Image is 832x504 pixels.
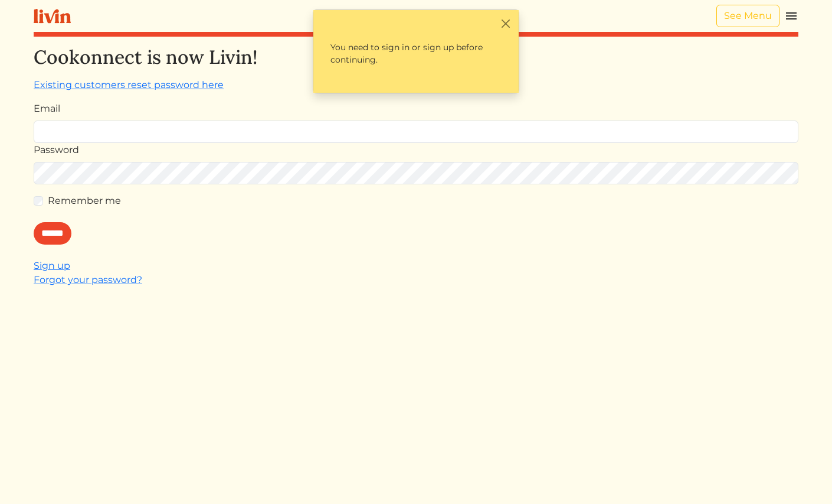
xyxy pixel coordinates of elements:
[34,79,224,90] a: Existing customers reset password here
[320,31,512,76] p: You need to sign in or sign up before continuing.
[34,260,70,271] a: Sign up
[34,274,142,285] a: Forgot your password?
[499,17,512,30] button: Close
[784,9,798,23] img: menu_hamburger-cb6d353cf0ecd9f46ceae1c99ecbeb4a00e71ca567a856bd81f57e9d8c17bb26.svg
[34,46,798,69] h2: Cookonnect is now Livin!
[34,143,79,157] label: Password
[34,102,60,116] label: Email
[716,5,779,27] a: See Menu
[34,9,71,24] img: livin-logo-a0d97d1a881af30f6274990eb6222085a2533c92bbd1e4f22c21b4f0d0e3210c.svg
[48,194,121,208] label: Remember me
